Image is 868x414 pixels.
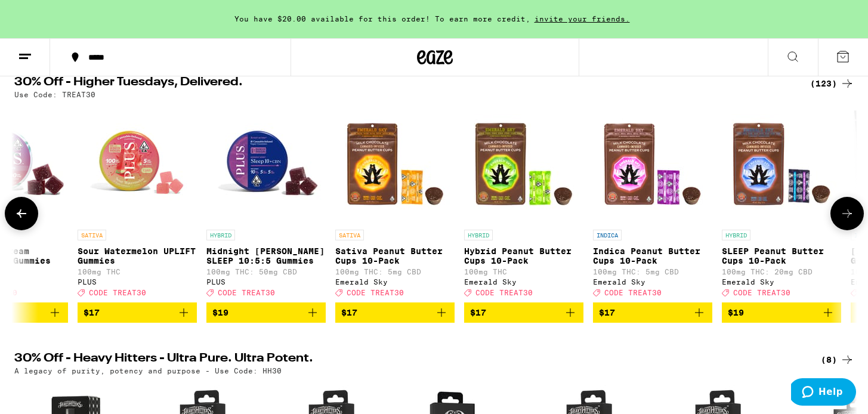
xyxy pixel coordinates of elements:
[78,302,197,323] button: Add to bag
[728,308,744,317] span: $19
[206,230,235,240] p: HYBRID
[89,289,146,296] span: CODE TREAT30
[464,278,583,286] div: Emerald Sky
[335,302,455,323] button: Add to bag
[722,246,841,265] p: SLEEP Peanut Butter Cups 10-Pack
[475,289,533,296] span: CODE TREAT30
[722,302,841,323] button: Add to bag
[335,230,364,240] p: SATIVA
[206,278,326,286] div: PLUS
[341,308,357,317] span: $17
[593,246,712,265] p: Indica Peanut Butter Cups 10-Pack
[593,268,712,276] p: 100mg THC: 5mg CBD
[810,76,854,91] a: (123)
[593,104,712,302] a: Open page for Indica Peanut Butter Cups 10-Pack from Emerald Sky
[347,289,404,296] span: CODE TREAT30
[84,308,100,317] span: $17
[78,104,197,302] a: Open page for Sour Watermelon UPLIFT Gummies from PLUS
[14,76,796,91] h2: 30% Off - Higher Tuesdays, Delivered.
[14,353,796,367] h2: 30% Off - Heavy Hitters - Ultra Pure. Ultra Potent.
[78,104,197,224] img: PLUS - Sour Watermelon UPLIFT Gummies
[722,268,841,276] p: 100mg THC: 20mg CBD
[733,289,790,296] span: CODE TREAT30
[206,246,326,265] p: Midnight [PERSON_NAME] SLEEP 10:5:5 Gummies
[722,104,841,224] img: Emerald Sky - SLEEP Peanut Butter Cups 10-Pack
[464,246,583,265] p: Hybrid Peanut Butter Cups 10-Pack
[470,308,486,317] span: $17
[335,104,455,302] a: Open page for Sativa Peanut Butter Cups 10-Pack from Emerald Sky
[722,278,841,286] div: Emerald Sky
[593,302,712,323] button: Add to bag
[464,104,583,302] a: Open page for Hybrid Peanut Butter Cups 10-Pack from Emerald Sky
[599,308,615,317] span: $17
[206,302,326,323] button: Add to bag
[593,104,712,224] img: Emerald Sky - Indica Peanut Butter Cups 10-Pack
[234,15,530,23] span: You have $20.00 available for this order! To earn more credit,
[78,246,197,265] p: Sour Watermelon UPLIFT Gummies
[206,268,326,276] p: 100mg THC: 50mg CBD
[593,278,712,286] div: Emerald Sky
[604,289,662,296] span: CODE TREAT30
[722,104,841,302] a: Open page for SLEEP Peanut Butter Cups 10-Pack from Emerald Sky
[335,246,455,265] p: Sativa Peanut Butter Cups 10-Pack
[464,268,583,276] p: 100mg THC
[464,230,493,240] p: HYBRID
[791,378,856,408] iframe: Opens a widget where you can find more information
[78,278,197,286] div: PLUS
[530,15,634,23] span: invite your friends.
[206,104,326,302] a: Open page for Midnight Berry SLEEP 10:5:5 Gummies from PLUS
[464,104,583,224] img: Emerald Sky - Hybrid Peanut Butter Cups 10-Pack
[78,268,197,276] p: 100mg THC
[14,91,95,98] p: Use Code: TREAT30
[722,230,750,240] p: HYBRID
[212,308,228,317] span: $19
[335,268,455,276] p: 100mg THC: 5mg CBD
[206,104,326,224] img: PLUS - Midnight Berry SLEEP 10:5:5 Gummies
[821,353,854,367] a: (8)
[335,278,455,286] div: Emerald Sky
[14,367,282,375] p: A legacy of purity, potency and purpose - Use Code: HH30
[857,308,867,317] span: $7
[78,230,106,240] p: SATIVA
[464,302,583,323] button: Add to bag
[218,289,275,296] span: CODE TREAT30
[335,104,455,224] img: Emerald Sky - Sativa Peanut Butter Cups 10-Pack
[593,230,622,240] p: INDICA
